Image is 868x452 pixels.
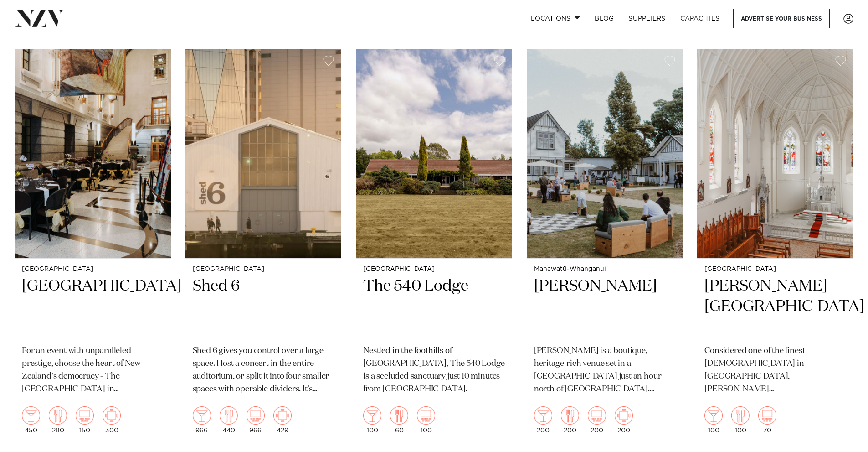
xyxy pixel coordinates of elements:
h2: Shed 6 [193,276,334,338]
div: 450 [22,406,40,434]
a: [GEOGRAPHIC_DATA] [PERSON_NAME][GEOGRAPHIC_DATA] Considered one of the finest [DEMOGRAPHIC_DATA] ... [697,49,853,442]
img: theatre.png [247,406,265,425]
a: Capacities [673,9,727,28]
img: cocktail.png [193,406,211,425]
div: 966 [247,406,265,434]
div: 429 [273,406,292,434]
div: 280 [49,406,67,434]
div: 200 [561,406,579,434]
div: 150 [76,406,94,434]
img: meeting.png [103,406,121,425]
img: theatre.png [588,406,606,425]
p: Shed 6 gives you control over a large space. Host a concert in the entire auditorium, or split it... [193,345,334,396]
img: dining.png [390,406,408,425]
img: nzv-logo.png [15,10,64,26]
h2: The 540 Lodge [363,276,505,338]
p: Considered one of the finest [DEMOGRAPHIC_DATA] in [GEOGRAPHIC_DATA], [PERSON_NAME][GEOGRAPHIC_DA... [704,345,846,396]
img: dining.png [731,406,750,425]
p: For an event with unparalleled prestige, choose the heart of New Zealand's democracy - The [GEOGR... [22,345,164,396]
img: cocktail.png [363,406,381,425]
small: Manawatū-Whanganui [534,266,676,273]
small: [GEOGRAPHIC_DATA] [22,266,164,273]
img: cocktail.png [704,406,723,425]
img: dining.png [49,406,67,425]
div: 200 [534,406,552,434]
a: Advertise your business [733,9,830,28]
small: [GEOGRAPHIC_DATA] [193,266,334,273]
img: meeting.png [273,406,292,425]
h2: [GEOGRAPHIC_DATA] [22,276,164,338]
div: 60 [390,406,408,434]
img: dining.png [561,406,579,425]
h2: [PERSON_NAME] [534,276,676,338]
div: 200 [588,406,606,434]
div: 100 [363,406,381,434]
img: cocktail.png [22,406,40,425]
a: [GEOGRAPHIC_DATA] The 540 Lodge Nestled in the foothills of [GEOGRAPHIC_DATA], The 540 Lodge is a... [356,49,512,442]
a: Locations [524,9,587,28]
a: SUPPLIERS [621,9,673,28]
p: Nestled in the foothills of [GEOGRAPHIC_DATA], The 540 Lodge is a secluded sanctuary just 10 minu... [363,345,505,396]
div: 300 [103,406,121,434]
div: 200 [615,406,633,434]
img: meeting.png [615,406,633,425]
img: theatre.png [417,406,435,425]
img: theatre.png [76,406,94,425]
small: [GEOGRAPHIC_DATA] [363,266,505,273]
img: theatre.png [758,406,776,425]
div: 70 [758,406,776,434]
a: BLOG [587,9,621,28]
div: 966 [193,406,211,434]
small: [GEOGRAPHIC_DATA] [704,266,846,273]
h2: [PERSON_NAME][GEOGRAPHIC_DATA] [704,276,846,338]
p: [PERSON_NAME] is a boutique, heritage-rich venue set in a [GEOGRAPHIC_DATA] just an hour north of... [534,345,676,396]
div: 100 [731,406,750,434]
a: [GEOGRAPHIC_DATA] Shed 6 Shed 6 gives you control over a large space. Host a concert in the entir... [185,49,342,442]
div: 100 [417,406,435,434]
a: Manawatū-Whanganui [PERSON_NAME] [PERSON_NAME] is a boutique, heritage-rich venue set in a [GEOGR... [527,49,683,442]
img: dining.png [220,406,238,425]
div: 440 [220,406,238,434]
a: [GEOGRAPHIC_DATA] [GEOGRAPHIC_DATA] For an event with unparalleled prestige, choose the heart of ... [15,49,171,442]
img: cocktail.png [534,406,552,425]
div: 100 [704,406,723,434]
